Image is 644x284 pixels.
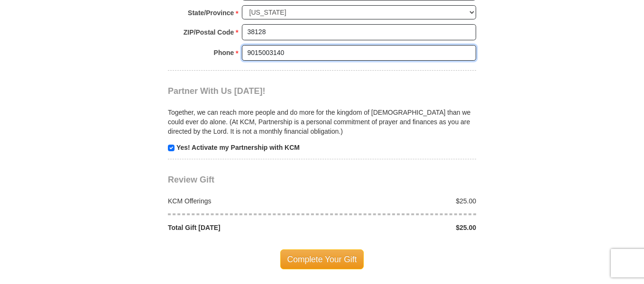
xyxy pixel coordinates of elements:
[188,6,234,19] strong: State/Province
[322,196,481,206] div: $25.00
[163,196,322,206] div: KCM Offerings
[168,86,266,96] span: Partner With Us [DATE]!
[168,108,476,136] p: Together, we can reach more people and do more for the kingdom of [DEMOGRAPHIC_DATA] than we coul...
[214,46,234,59] strong: Phone
[322,223,481,232] div: $25.00
[184,26,234,39] strong: ZIP/Postal Code
[163,223,322,232] div: Total Gift [DATE]
[176,144,300,151] strong: Yes! Activate my Partnership with KCM
[280,249,364,269] span: Complete Your Gift
[168,175,214,184] span: Review Gift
